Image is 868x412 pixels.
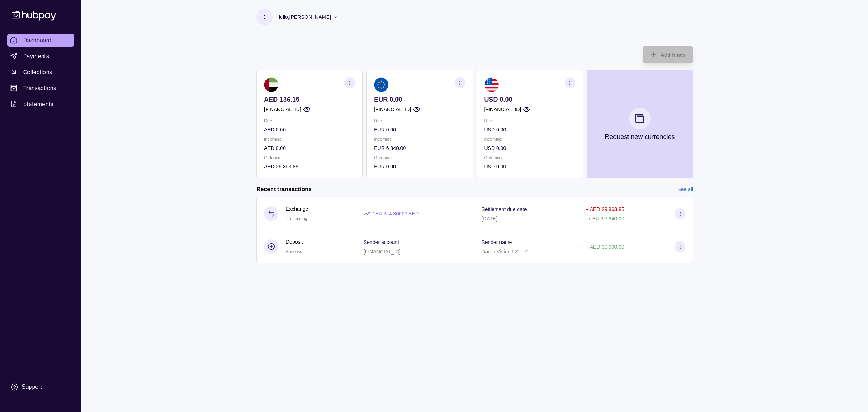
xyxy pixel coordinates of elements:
[374,126,465,134] p: EUR 0.00
[264,154,355,162] p: Outgoing
[374,77,388,92] img: eu
[374,117,465,125] p: Due
[374,96,465,104] p: EUR 0.00
[677,185,693,193] a: See all
[264,96,355,104] p: AED 136.15
[256,185,312,193] h2: Recent transactions
[484,77,499,92] img: us
[484,154,575,162] p: Outgoing
[23,36,52,45] span: Dashboard
[7,97,74,110] a: Statements
[7,66,74,79] a: Collections
[7,379,74,395] a: Support
[588,216,624,222] p: + EUR 6,840.00
[481,206,527,212] p: Settlement due date
[264,105,301,113] p: [FINANCIAL_ID]
[23,68,52,76] span: Collections
[374,144,465,152] p: EUR 6,840.00
[484,117,575,125] p: Due
[374,135,465,143] p: Incoming
[263,13,266,21] p: J
[7,81,74,94] a: Transactions
[7,34,74,47] a: Dashboard
[586,206,624,212] p: − AED 29,863.85
[605,133,675,141] p: Request new currencies
[643,46,693,63] button: Add funds
[484,135,575,143] p: Incoming
[264,163,355,171] p: AED 29,863.85
[264,144,355,152] p: AED 0.00
[22,383,42,391] div: Support
[264,77,278,92] img: ae
[264,126,355,134] p: AED 0.00
[286,205,308,213] p: Exchange
[264,135,355,143] p: Incoming
[484,96,575,104] p: USD 0.00
[374,154,465,162] p: Outgoing
[286,216,307,221] span: Processing
[374,105,411,113] p: [FINANCIAL_ID]
[23,84,56,92] span: Transactions
[23,52,49,60] span: Payments
[484,126,575,134] p: USD 0.00
[587,70,693,178] button: Request new currencies
[481,216,497,222] p: [DATE]
[484,144,575,152] p: USD 0.00
[374,163,465,171] p: EUR 0.00
[23,100,54,108] span: Statements
[373,210,419,218] p: 1 EUR = 4.36606 AED
[363,239,399,245] p: Sender account
[276,13,331,21] p: Hello, [PERSON_NAME]
[286,249,302,254] span: Success
[7,50,74,63] a: Payments
[586,244,624,250] p: + AED 30,000.00
[661,52,686,58] span: Add funds
[481,249,528,255] p: Darpo Vision FZ LLC
[286,238,303,246] p: Deposit
[264,117,355,125] p: Due
[363,249,401,255] p: [FINANCIAL_ID]
[484,163,575,171] p: USD 0.00
[481,239,512,245] p: Sender name
[484,105,522,113] p: [FINANCIAL_ID]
